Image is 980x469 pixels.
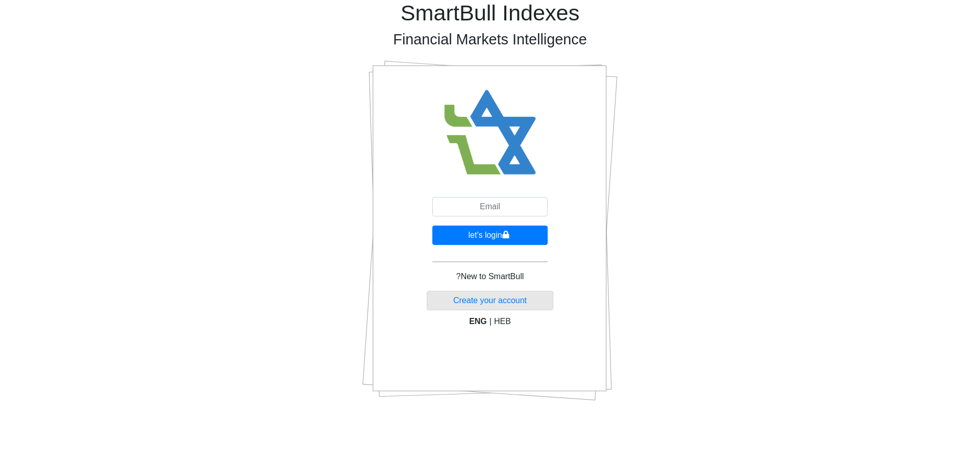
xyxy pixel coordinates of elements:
[393,31,586,48] h2: Financial Markets Intelligence
[435,77,546,189] img: Smart Bull
[456,270,524,283] p: New to SmartBull?
[432,197,548,216] input: Email
[427,291,554,310] button: Create your account
[432,226,548,245] button: let's login
[453,296,527,305] a: Create your account
[494,317,511,326] span: HEB
[469,317,487,326] span: ENG
[489,317,492,326] span: |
